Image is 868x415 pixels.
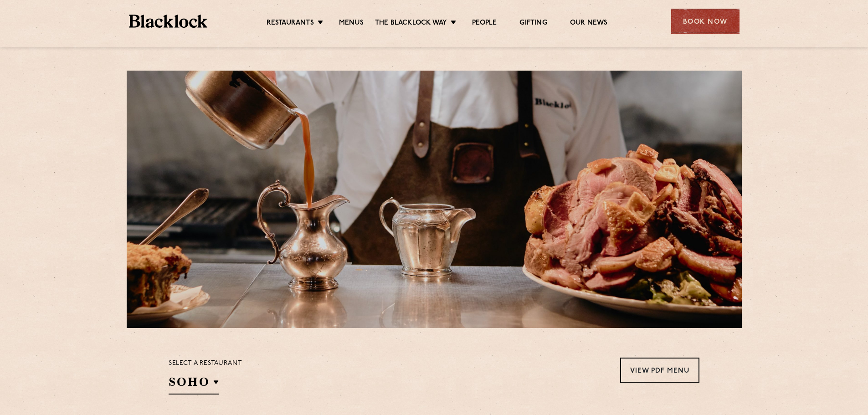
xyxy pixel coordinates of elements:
img: BL_Textured_Logo-footer-cropped.svg [129,15,208,28]
a: Gifting [519,19,547,29]
a: Restaurants [267,19,314,29]
a: The Blacklock Way [375,19,447,29]
div: Book Now [671,9,740,34]
a: View PDF Menu [620,358,699,383]
h2: SOHO [169,374,219,395]
a: People [472,19,497,29]
p: Select a restaurant [169,358,242,369]
a: Our News [570,19,608,29]
a: Menus [339,19,364,29]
